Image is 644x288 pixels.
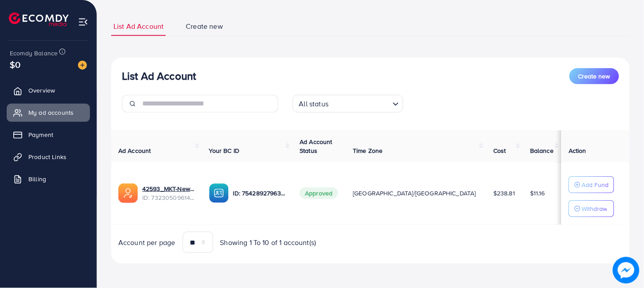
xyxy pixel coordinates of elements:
span: $11.16 [530,189,545,198]
a: My ad accounts [7,104,90,121]
span: [GEOGRAPHIC_DATA]/[GEOGRAPHIC_DATA] [353,189,476,198]
img: logo [9,12,69,26]
p: Withdraw [582,203,607,214]
img: menu [78,17,88,27]
a: 42593_MKT-New_1705030690861 [142,184,195,193]
input: Search for option [331,96,389,110]
span: ID: 7323050961424007170 [142,193,195,202]
span: Create new [578,72,610,81]
span: Create new [186,21,223,31]
span: Time Zone [353,146,382,155]
span: Approved [300,187,338,199]
span: Billing [28,175,46,183]
span: List Ad Account [113,21,164,31]
span: Your BC ID [209,146,240,155]
span: All status [297,97,331,110]
span: Ad Account [118,146,151,155]
div: Search for option [293,95,403,113]
span: $0 [10,58,20,71]
a: Product Links [7,148,90,166]
img: image [78,61,87,70]
span: Account per page [118,237,176,248]
span: Showing 1 To 10 of 1 account(s) [220,237,316,248]
p: ID: 7542892796370649089 [233,188,286,198]
a: Billing [7,170,90,188]
div: <span class='underline'>42593_MKT-New_1705030690861</span></br>7323050961424007170 [142,184,195,202]
img: ic-ba-acc.ded83a64.svg [209,183,229,203]
img: image [613,257,640,284]
span: Cost [493,146,506,155]
span: Balance [530,146,554,155]
span: My ad accounts [28,108,74,117]
a: Payment [7,126,90,144]
h3: List Ad Account [122,70,196,82]
span: $238.81 [493,189,515,198]
button: Create new [570,68,619,84]
button: Add Fund [569,176,614,193]
button: Withdraw [569,200,614,217]
span: Action [569,146,586,155]
span: Payment [28,130,53,139]
img: ic-ads-acc.e4c84228.svg [118,183,138,203]
span: Overview [28,86,55,95]
p: Add Fund [582,179,609,190]
span: Product Links [28,152,66,161]
span: Ecomdy Balance [10,49,58,58]
span: Ad Account Status [300,137,332,155]
a: Overview [7,82,90,99]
